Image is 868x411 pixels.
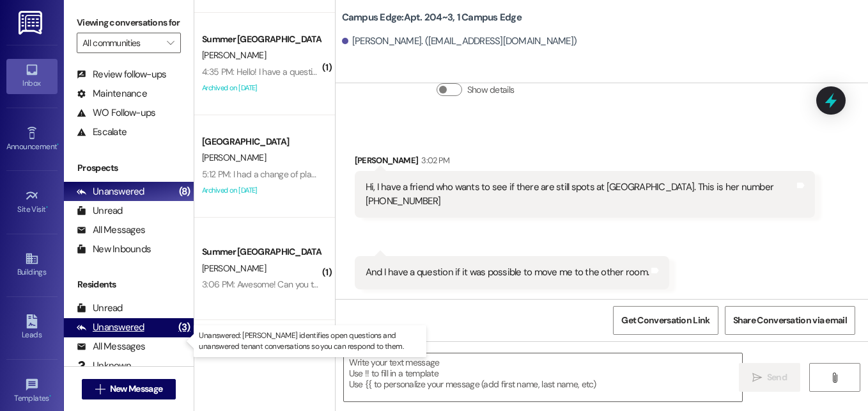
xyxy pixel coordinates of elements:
[6,374,58,408] a: Templates •
[77,204,123,218] div: Unread
[202,33,320,46] div: Summer [GEOGRAPHIC_DATA]
[202,262,266,274] span: [PERSON_NAME]
[201,182,322,198] div: Archived on [DATE]
[6,310,58,345] a: Leads
[342,35,577,48] div: [PERSON_NAME]. ([EMAIL_ADDRESS][DOMAIN_NAME])
[77,13,181,33] label: Viewing conversations for
[733,314,847,327] span: Share Conversation via email
[77,125,127,139] div: Escalate
[202,49,266,61] span: [PERSON_NAME]
[342,11,522,24] b: Campus Edge: Apt. 204~3, 1 Campus Edge
[19,11,45,35] img: ResiDesk Logo
[202,135,320,149] div: [GEOGRAPHIC_DATA]
[64,161,194,175] div: Prospects
[6,59,58,93] a: Inbox
[199,330,421,352] p: Unanswered: [PERSON_NAME] identifies open questions and unanswered tenant conversations so you ca...
[77,223,145,237] div: All Messages
[49,392,51,401] span: •
[767,371,787,384] span: Send
[175,318,194,337] div: (3)
[82,33,160,53] input: All communities
[355,154,815,172] div: [PERSON_NAME]
[202,168,504,180] div: 5:12 PM: I had a change of plans and will NOT be opting out of parking. Thank you!
[366,266,649,279] div: And I have a question if it was possible to move me to the other room.
[6,248,58,282] a: Buildings
[110,382,162,396] span: New Message
[725,306,855,335] button: Share Conversation via email
[77,359,131,373] div: Unknown
[418,154,449,167] div: 3:02 PM
[613,306,718,335] button: Get Conversation Link
[82,379,176,399] button: New Message
[202,278,481,290] div: 3:06 PM: Awesome! Can you tell me more about the 300$ move in special?
[64,278,194,291] div: Residents
[167,38,174,48] i: 
[202,66,714,77] div: 4:35 PM: Hello! I have a question about parking. If I don't get a parking pass, is there usually ...
[77,106,155,120] div: WO Follow-ups
[57,140,59,149] span: •
[201,80,322,96] div: Archived on [DATE]
[752,373,762,383] i: 
[77,302,123,315] div: Unread
[77,87,147,101] div: Maintenance
[77,185,144,198] div: Unanswered
[621,314,709,327] span: Get Conversation Link
[366,181,794,208] div: Hi, I have a friend who wants to see if there are still spots at [GEOGRAPHIC_DATA]. This is her n...
[467,83,515,97] label: Show details
[77,68,166,81] div: Review follow-ups
[95,384,105,394] i: 
[77,340,145,353] div: All Messages
[6,185,58,220] a: Site Visit •
[202,245,320,259] div: Summer [GEOGRAPHIC_DATA]
[77,243,151,256] div: New Inbounds
[739,363,801,392] button: Send
[830,373,839,383] i: 
[77,321,144,334] div: Unanswered
[46,203,48,212] span: •
[202,152,266,163] span: [PERSON_NAME]
[176,182,194,202] div: (8)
